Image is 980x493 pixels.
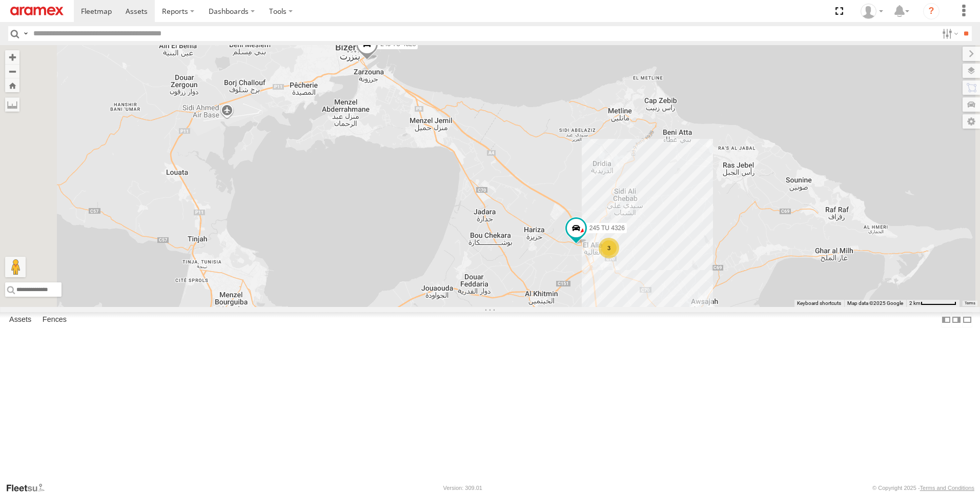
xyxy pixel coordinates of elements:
img: aramex-logo.svg [10,7,64,15]
label: Search Filter Options [938,26,960,41]
div: MohamedHaythem Bouchagfa [857,4,887,19]
span: 245 TU 4326 [589,224,625,232]
label: Dock Summary Table to the Left [941,312,951,327]
span: Map data ©2025 Google [847,300,903,306]
button: Zoom Home [5,78,19,92]
button: Zoom out [5,64,19,78]
a: Visit our Website [6,483,53,493]
label: Search Query [22,26,30,41]
label: Dock Summary Table to the Right [951,312,962,327]
label: Assets [4,313,36,327]
button: Keyboard shortcuts [797,300,841,307]
label: Fences [37,313,72,327]
span: 245 TU 4328 [380,40,416,48]
label: Measure [5,97,19,112]
a: Terms and Conditions [920,485,974,491]
label: Hide Summary Table [962,312,972,327]
button: Map Scale: 2 km per 66 pixels [906,300,959,307]
label: Map Settings [963,114,980,129]
div: © Copyright 2025 - [872,485,974,491]
span: 2 km [909,300,921,306]
div: 3 [599,238,619,258]
button: Drag Pegman onto the map to open Street View [5,257,26,277]
a: Terms (opens in new tab) [965,301,975,305]
div: Version: 309.01 [443,485,482,491]
button: Zoom in [5,50,19,64]
i: ? [923,3,940,19]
